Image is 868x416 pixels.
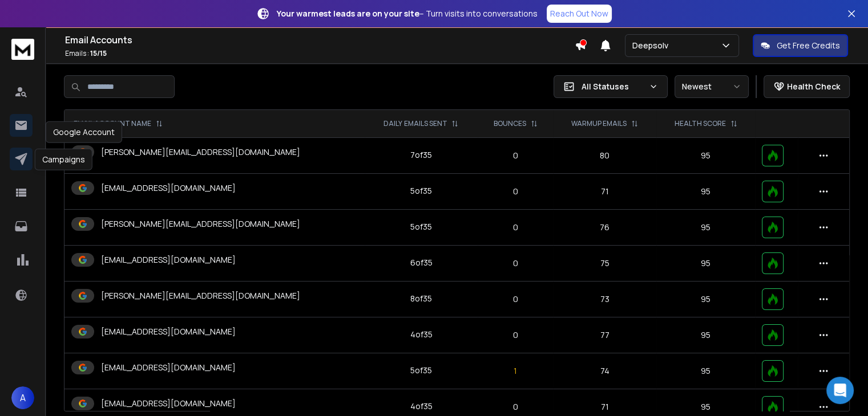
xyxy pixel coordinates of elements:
p: 0 [485,186,546,197]
td: 95 [656,209,754,245]
a: Reach Out Now [547,5,612,23]
p: [PERSON_NAME][EMAIL_ADDRESS][DOMAIN_NAME] [101,146,300,158]
button: Health Check [764,75,850,98]
td: 75 [553,245,656,281]
td: 95 [656,173,754,209]
div: 6 of 35 [410,257,432,268]
div: Google Account [46,121,122,143]
p: Emails : [65,49,575,58]
button: Newest [675,75,749,98]
div: 8 of 35 [410,293,432,304]
div: 5 of 35 [410,365,432,376]
div: 7 of 35 [410,149,432,161]
td: 95 [656,317,754,353]
p: 0 [485,222,546,233]
button: A [11,386,34,409]
p: 0 [485,258,546,269]
p: 0 [485,293,546,305]
p: [PERSON_NAME][EMAIL_ADDRESS][DOMAIN_NAME] [101,218,300,230]
td: 95 [656,353,754,389]
p: [EMAIL_ADDRESS][DOMAIN_NAME] [101,182,236,194]
p: – Turn visits into conversations [277,8,538,19]
p: All Statuses [582,81,644,92]
p: WARMUP EMAILS [571,119,627,128]
p: Reach Out Now [550,8,608,19]
td: 77 [553,317,656,353]
div: 4 of 35 [410,329,432,340]
p: HEALTH SCORE [675,119,726,128]
td: 95 [656,281,754,317]
td: 95 [656,137,754,173]
p: 0 [485,150,546,161]
p: Deepsolv [632,40,673,51]
p: 0 [485,329,546,341]
p: DAILY EMAILS SENT [383,119,447,128]
button: Get Free Credits [753,34,848,57]
td: 80 [553,137,656,173]
p: 0 [485,401,546,413]
h1: Email Accounts [65,33,575,47]
span: 15 / 15 [90,48,107,58]
div: Campaigns [35,149,92,170]
p: [EMAIL_ADDRESS][DOMAIN_NAME] [101,398,236,409]
p: Health Check [787,81,840,92]
div: 5 of 35 [410,185,432,197]
div: Open Intercom Messenger [826,377,854,404]
p: [EMAIL_ADDRESS][DOMAIN_NAME] [101,362,236,373]
div: EMAIL ACCOUNT NAME [74,119,163,128]
td: 71 [553,173,656,209]
td: 74 [553,353,656,389]
p: 1 [485,365,546,377]
td: 95 [656,245,754,281]
td: 73 [553,281,656,317]
p: [EMAIL_ADDRESS][DOMAIN_NAME] [101,326,236,337]
p: [EMAIL_ADDRESS][DOMAIN_NAME] [101,254,236,266]
img: logo [11,39,34,60]
div: 4 of 35 [410,401,432,412]
p: Get Free Credits [777,40,840,51]
div: 5 of 35 [410,221,432,233]
td: 76 [553,209,656,245]
p: BOUNCES [494,119,526,128]
p: [PERSON_NAME][EMAIL_ADDRESS][DOMAIN_NAME] [101,290,300,301]
strong: Your warmest leads are on your site [277,8,419,19]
